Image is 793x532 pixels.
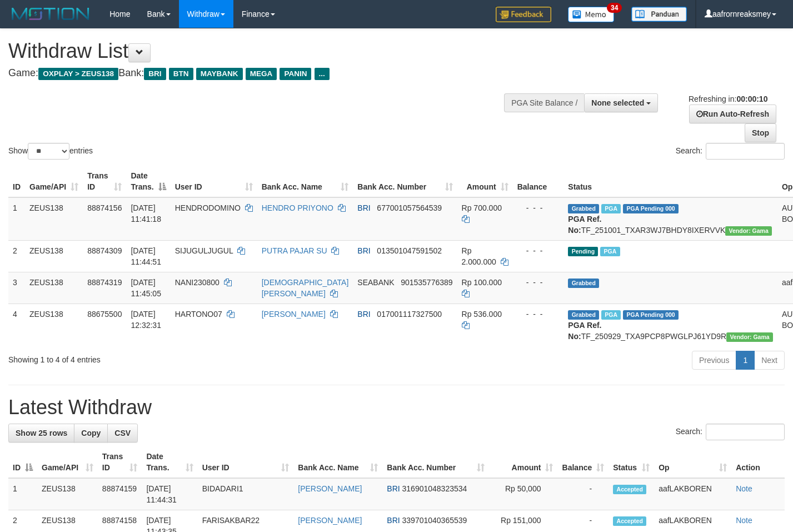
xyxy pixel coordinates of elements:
[25,197,83,241] td: ZEUS138
[131,203,161,223] span: [DATE] 11:41:18
[81,429,101,437] span: Copy
[457,166,513,197] th: Amount: activate to sort column ascending
[8,197,25,241] td: 1
[8,446,37,478] th: ID: activate to sort column descending
[142,478,197,510] td: [DATE] 11:44:31
[631,7,687,22] img: panduan.png
[8,40,517,62] h1: Withdraw List
[293,446,382,478] th: Bank Acc. Name: activate to sort column ascending
[87,246,122,255] span: 88874309
[504,93,584,112] div: PGA Site Balance /
[8,272,25,304] td: 3
[462,278,502,287] span: Rp 100.000
[557,478,609,510] td: -
[401,278,452,287] span: Copy 901535776389 to clipboard
[298,484,362,493] a: [PERSON_NAME]
[8,396,785,419] h1: Latest Withdraw
[568,247,598,256] span: Pending
[517,277,560,288] div: - - -
[107,424,138,442] a: CSV
[676,424,785,440] label: Search:
[8,304,25,346] td: 4
[8,424,74,442] a: Show 25 rows
[8,6,93,22] img: MOTION_logo.png
[584,93,658,112] button: None selected
[568,215,601,235] b: PGA Ref. No:
[357,278,394,287] span: SEABANK
[731,446,785,478] th: Action
[496,7,551,22] img: Feedback.jpg
[8,478,37,510] td: 1
[489,478,557,510] td: Rp 50,000
[613,516,646,526] span: Accepted
[175,278,220,287] span: NANI230800
[246,68,277,80] span: MEGA
[462,246,496,266] span: Rp 2.000.000
[98,446,142,478] th: Trans ID: activate to sort column ascending
[175,246,233,255] span: SIJUGULJUGUL
[706,424,785,440] input: Search:
[725,226,772,236] span: Vendor URL: https://trx31.1velocity.biz
[387,484,400,493] span: BRI
[377,246,442,255] span: Copy 013501047591502 to clipboard
[131,310,161,330] span: [DATE] 12:32:31
[175,203,241,212] span: HENDRODOMINO
[557,446,609,478] th: Balance: activate to sort column ascending
[568,310,599,320] span: Grabbed
[16,429,67,437] span: Show 25 rows
[98,478,142,510] td: 88874159
[198,478,294,510] td: BIDADARI1
[654,478,731,510] td: aafLAKBOREN
[726,332,773,342] span: Vendor URL: https://trx31.1velocity.biz
[377,203,442,212] span: Copy 677001057564539 to clipboard
[357,203,370,212] span: BRI
[142,446,197,478] th: Date Trans.: activate to sort column ascending
[114,429,131,437] span: CSV
[257,166,353,197] th: Bank Acc. Name: activate to sort column ascending
[262,246,327,255] a: PUTRA PAJAR SU
[357,246,370,255] span: BRI
[171,166,257,197] th: User ID: activate to sort column ascending
[689,105,776,123] a: Run Auto-Refresh
[37,446,98,478] th: Game/API: activate to sort column ascending
[353,166,457,197] th: Bank Acc. Number: activate to sort column ascending
[517,245,560,256] div: - - -
[298,516,362,525] a: [PERSON_NAME]
[25,166,83,197] th: Game/API: activate to sort column ascending
[563,197,777,241] td: TF_251001_TXAR3WJ7BHDY8IXERVVK
[315,68,330,80] span: ...
[736,516,752,525] a: Note
[517,202,560,213] div: - - -
[607,3,622,13] span: 34
[600,247,620,256] span: Marked by aafanarl
[25,304,83,346] td: ZEUS138
[28,143,69,160] select: Showentries
[601,204,621,213] span: Marked by aafanarl
[169,68,193,80] span: BTN
[198,446,294,478] th: User ID: activate to sort column ascending
[175,310,222,319] span: HARTONO07
[402,484,467,493] span: Copy 316901048323534 to clipboard
[382,446,489,478] th: Bank Acc. Number: activate to sort column ascending
[591,98,644,107] span: None selected
[489,446,557,478] th: Amount: activate to sort column ascending
[196,68,243,80] span: MAYBANK
[563,304,777,346] td: TF_250929_TXA9PCP8PWGLPJ61YD9R
[736,95,767,103] strong: 00:00:10
[736,484,752,493] a: Note
[8,166,25,197] th: ID
[357,310,370,319] span: BRI
[676,143,785,160] label: Search:
[623,310,679,320] span: PGA Pending
[462,310,502,319] span: Rp 536.000
[87,278,122,287] span: 88874319
[736,351,755,370] a: 1
[131,246,161,266] span: [DATE] 11:44:51
[745,123,776,142] a: Stop
[25,240,83,272] td: ZEUS138
[513,166,564,197] th: Balance
[8,143,93,160] label: Show entries
[654,446,731,478] th: Op: activate to sort column ascending
[568,204,599,213] span: Grabbed
[568,321,601,341] b: PGA Ref. No:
